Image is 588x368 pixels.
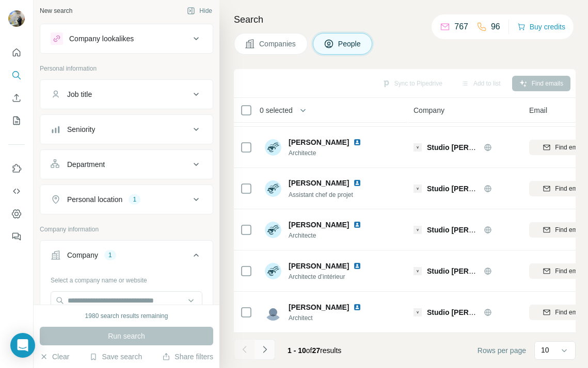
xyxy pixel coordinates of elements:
button: Dashboard [8,205,25,223]
span: of [306,346,312,355]
img: Avatar [265,263,281,279]
span: Find email [555,266,583,276]
span: Studio [PERSON_NAME] [427,185,512,193]
button: Clear [40,352,69,362]
span: Assistant chef de projet [289,191,353,198]
img: Avatar [265,139,281,156]
div: 1 [129,195,140,204]
img: LinkedIn logo [353,262,361,270]
button: Buy credits [517,20,565,34]
p: 10 [541,345,549,355]
button: Navigate to next page [255,339,275,360]
div: Job title [67,89,92,99]
img: Avatar [8,10,25,27]
button: Search [8,66,25,85]
div: Seniority [67,124,95,135]
img: Avatar [265,222,281,238]
div: Open Intercom Messenger [10,333,35,358]
button: Enrich CSV [8,89,25,107]
span: Email [529,105,547,115]
span: Find email [555,308,583,317]
button: Use Surfe API [8,182,25,200]
span: Studio [PERSON_NAME] [427,267,512,275]
h4: Search [234,12,576,27]
div: Company [67,250,98,260]
img: Logo of Studio Vincent Eschalier [414,267,422,275]
div: Department [67,159,105,170]
img: LinkedIn logo [353,221,361,229]
span: [PERSON_NAME] [289,302,349,312]
span: Rows per page [478,345,526,356]
img: Avatar [265,180,281,197]
span: results [288,346,341,355]
img: Logo of Studio Vincent Eschalier [414,308,422,316]
button: Department [40,152,213,177]
span: People [338,39,362,49]
span: Architect [289,313,365,323]
img: LinkedIn logo [353,138,361,146]
button: Company1 [40,243,213,272]
div: Company lookalikes [69,34,134,44]
img: LinkedIn logo [353,179,361,187]
img: LinkedIn logo [353,303,361,311]
span: Studio [PERSON_NAME] [427,308,512,316]
span: 27 [312,346,321,355]
button: Feedback [8,227,25,246]
div: 1 [104,250,116,260]
span: 1 - 10 [288,346,306,355]
div: Select a company name or website [51,272,202,285]
p: 767 [454,21,468,33]
p: Personal information [40,64,213,73]
span: Company [414,105,444,115]
span: [PERSON_NAME] [289,137,349,147]
button: Job title [40,82,213,107]
img: Logo of Studio Vincent Eschalier [414,143,422,152]
span: Architecte d’intérieur [289,272,365,281]
div: New search [40,6,72,15]
button: Save search [89,352,142,362]
p: Company information [40,225,213,234]
span: [PERSON_NAME] [289,178,349,188]
span: Studio [PERSON_NAME] [427,143,512,152]
span: 0 selected [260,105,293,115]
button: My lists [8,111,25,130]
span: Find email [555,184,583,193]
button: Hide [180,3,219,19]
button: Seniority [40,117,213,142]
span: Architecte [289,231,365,240]
span: Studio [PERSON_NAME] [427,226,512,234]
p: 96 [491,21,500,33]
span: [PERSON_NAME] [289,261,349,271]
button: Quick start [8,43,25,62]
img: Logo of Studio Vincent Eschalier [414,185,422,193]
span: Architecte [289,148,365,158]
img: Avatar [265,304,281,321]
button: Personal location1 [40,187,213,212]
span: Companies [259,39,297,49]
button: Share filters [162,352,213,362]
div: 1980 search results remaining [85,311,168,321]
button: Use Surfe on LinkedIn [8,159,25,178]
span: [PERSON_NAME] [289,220,349,230]
button: Company lookalikes [40,26,213,51]
img: Logo of Studio Vincent Eschalier [414,226,422,234]
span: Find email [555,143,583,152]
span: Find email [555,225,583,235]
div: Personal location [67,194,122,205]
